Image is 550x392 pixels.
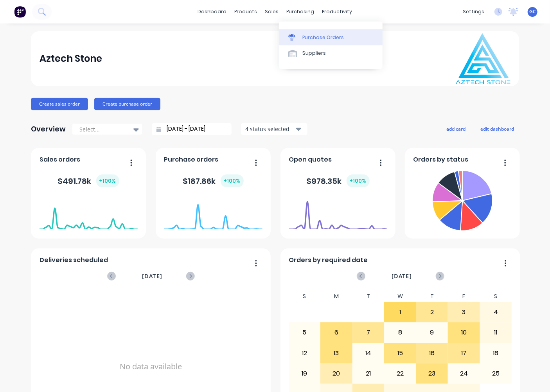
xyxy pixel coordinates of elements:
[456,33,510,84] img: Aztech Stone
[529,8,536,15] span: GC
[289,343,320,363] div: 12
[480,323,512,342] div: 11
[307,174,370,187] div: $ 978.35k
[480,291,512,302] div: S
[245,125,295,133] div: 4 status selected
[58,174,119,187] div: $ 491.78k
[475,124,519,134] button: edit dashboard
[417,343,448,363] div: 16
[417,302,448,322] div: 2
[321,343,352,363] div: 13
[302,50,326,57] div: Suppliers
[353,343,384,363] div: 14
[283,6,318,18] div: purchasing
[279,45,383,61] a: Suppliers
[417,364,448,383] div: 23
[347,174,370,187] div: + 100 %
[289,255,368,265] span: Orders by required date
[221,174,244,187] div: + 100 %
[448,291,480,302] div: F
[353,364,384,383] div: 21
[164,155,219,164] span: Purchase orders
[321,323,352,342] div: 6
[261,6,283,18] div: sales
[289,364,320,383] div: 19
[480,364,512,383] div: 25
[96,174,119,187] div: + 100 %
[385,343,416,363] div: 15
[459,6,488,18] div: settings
[321,364,352,383] div: 20
[289,291,321,302] div: S
[302,34,344,41] div: Purchase Orders
[31,121,66,137] div: Overview
[385,302,416,322] div: 1
[40,155,80,164] span: Sales orders
[279,29,383,45] a: Purchase Orders
[448,343,480,363] div: 17
[318,6,356,18] div: productivity
[289,323,320,342] div: 5
[183,174,244,187] div: $ 187.86k
[392,272,412,281] span: [DATE]
[142,272,162,281] span: [DATE]
[241,123,307,135] button: 4 status selected
[353,323,384,342] div: 7
[448,323,480,342] div: 10
[480,302,512,322] div: 4
[417,323,448,342] div: 9
[320,291,352,302] div: M
[231,6,261,18] div: products
[384,291,416,302] div: W
[31,98,88,110] button: Create sales order
[40,51,102,67] div: Aztech Stone
[441,124,471,134] button: add card
[352,291,385,302] div: T
[385,364,416,383] div: 22
[416,291,448,302] div: T
[413,155,469,164] span: Orders by status
[289,155,332,164] span: Open quotes
[480,343,512,363] div: 18
[194,6,231,18] a: dashboard
[385,323,416,342] div: 8
[94,98,160,110] button: Create purchase order
[448,302,480,322] div: 3
[14,6,26,18] img: Factory
[448,364,480,383] div: 24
